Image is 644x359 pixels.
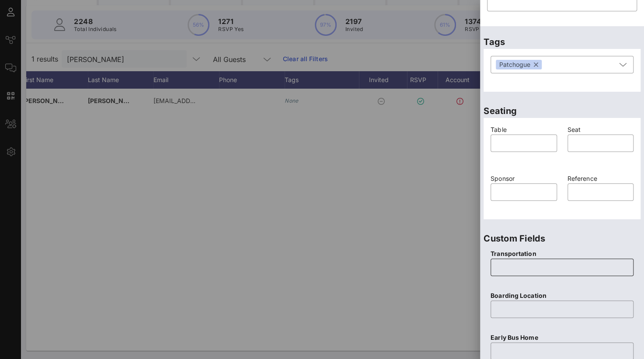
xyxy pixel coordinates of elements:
p: Boarding Location [491,291,634,300]
p: Seating [484,104,641,118]
p: Tags [484,35,641,49]
p: Seat [567,125,634,135]
p: Table [491,125,557,135]
p: Reference [567,174,634,183]
p: Sponsor [491,174,557,183]
p: Transportation [491,249,634,259]
p: Early Bus Home [491,333,634,342]
p: Custom Fields [484,231,641,245]
div: Patchogue [496,60,542,69]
